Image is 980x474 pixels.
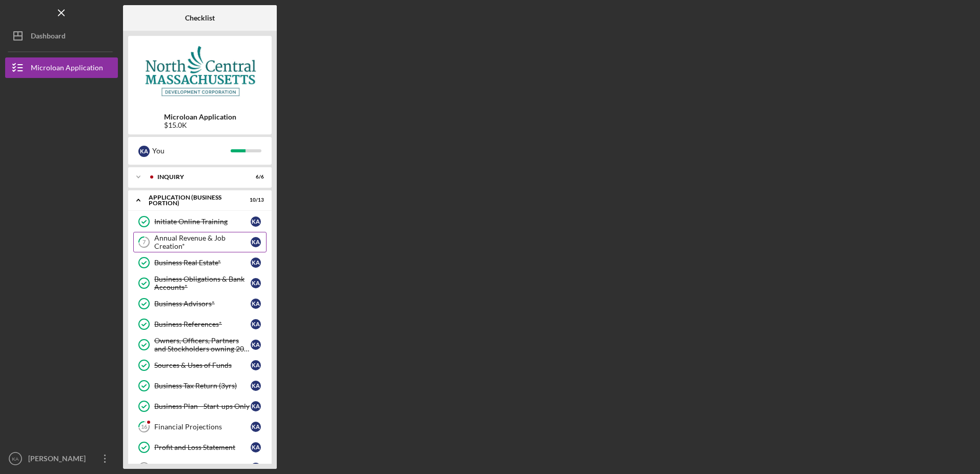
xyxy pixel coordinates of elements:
a: Business References*KA [133,314,267,334]
div: 6 / 6 [246,174,264,180]
div: [PERSON_NAME] [26,448,92,471]
div: K A [251,237,261,247]
button: Microloan Application [5,57,118,78]
div: K A [251,463,261,473]
a: Business Real Estate*KA [133,252,267,273]
div: INQUIRY [157,174,238,180]
div: Microloan Application [31,57,103,81]
div: K A [251,422,261,432]
div: You [152,142,231,160]
b: Checklist [185,14,215,22]
div: K A [251,216,261,227]
div: Dashboard [31,26,66,49]
a: Business Obligations & Bank Accounts*KA [133,273,267,293]
div: K A [251,278,261,288]
a: Business Plan - Start-ups OnlyKA [133,396,267,417]
div: Initiate Online Training [154,218,251,226]
div: K A [251,258,261,268]
div: K A [251,340,261,350]
a: Business Tax Return (3yrs)KA [133,376,267,396]
b: Microloan Application [164,113,236,121]
a: Profit and Loss StatementKA [133,437,267,458]
div: K A [251,319,261,329]
div: Annual Revenue & Job Creation* [154,234,251,250]
div: K A [251,360,261,370]
a: Sources & Uses of FundsKA [133,355,267,376]
a: 7Annual Revenue & Job Creation*KA [133,232,267,252]
a: 16Financial ProjectionsKA [133,417,267,437]
div: Financial Projections [154,423,251,431]
button: KA[PERSON_NAME] [5,448,118,469]
tspan: 7 [142,239,146,246]
div: APPLICATION (BUSINESS PORTION) [149,194,238,206]
div: K A [251,381,261,391]
div: $15.0K [164,121,236,129]
a: Owners, Officers, Partners and Stockholders owning 20% or more*KA [133,334,267,355]
div: 10 / 13 [246,197,264,203]
div: K A [251,401,261,411]
div: Profit and Loss Statement [154,443,251,451]
div: Business Real Estate* [154,259,251,267]
div: Sources & Uses of Funds [154,361,251,369]
div: Business Tax Return (3yrs) [154,382,251,390]
div: Owners, Officers, Partners and Stockholders owning 20% or more* [154,337,251,353]
a: Initiate Online TrainingKA [133,211,267,232]
div: Business Plan - Start-ups Only [154,402,251,410]
div: Business References* [154,320,251,328]
div: Business Advisors* [154,300,251,308]
a: Business Advisors*KA [133,293,267,314]
text: KA [12,456,19,462]
div: K A [251,442,261,452]
div: K A [138,146,150,157]
div: K A [251,299,261,309]
div: Business Obligations & Bank Accounts* [154,275,251,291]
img: Product logo [128,41,272,103]
tspan: 16 [141,424,148,430]
button: Dashboard [5,26,118,46]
